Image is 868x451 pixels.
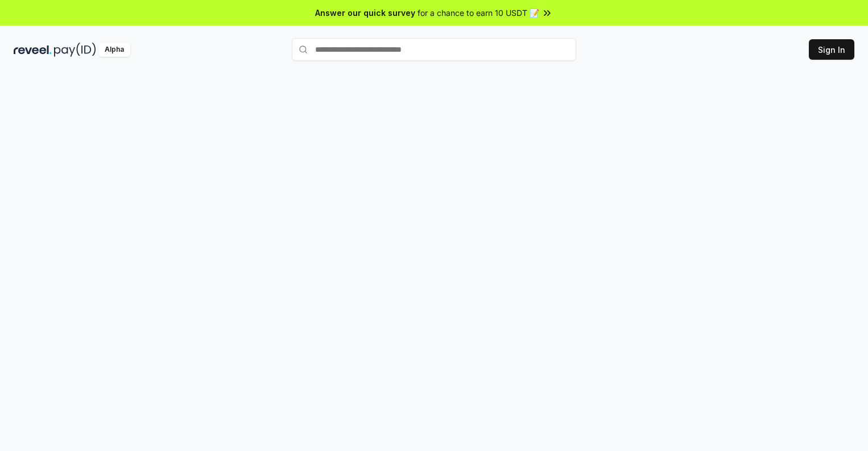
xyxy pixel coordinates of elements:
[98,43,130,57] div: Alpha
[315,7,415,19] span: Answer our quick survey
[809,39,854,60] button: Sign In
[14,43,52,57] img: reveel_dark
[54,43,96,57] img: pay_id
[418,7,539,19] span: for a chance to earn 10 USDT 📝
